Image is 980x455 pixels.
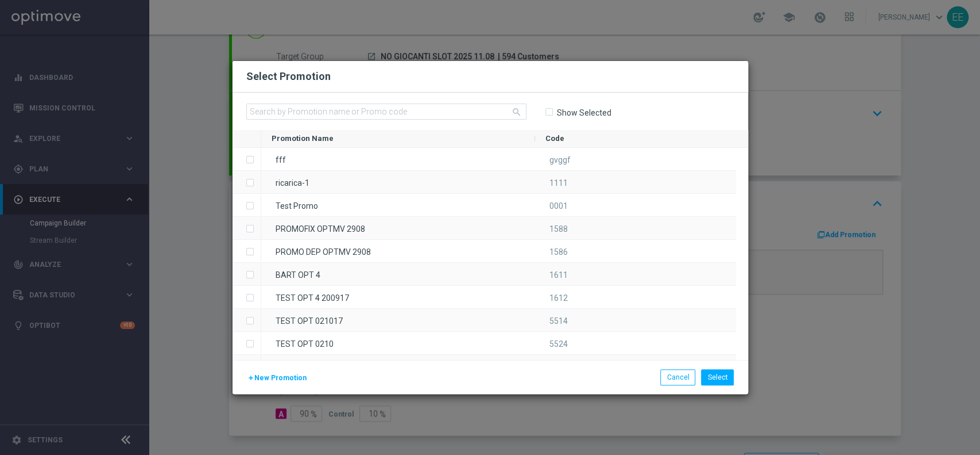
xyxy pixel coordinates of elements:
[261,355,536,377] div: TEST OPT0310
[549,316,568,326] span: 5514
[261,217,536,239] div: PROMOFIX OPTMV 2908
[261,332,737,355] div: Press SPACE to select this row.
[233,240,261,263] div: Press SPACE to select this row.
[549,155,571,165] span: gvggf
[246,372,308,384] button: New Promotion
[549,293,568,303] span: 1612
[261,263,536,285] div: BART OPT 4
[549,178,568,188] span: 1111
[254,374,307,382] span: New Promotion
[261,332,536,354] div: TEST OPT 0210
[261,240,536,262] div: PROMO DEP OPTMV 2908
[261,148,536,170] div: fff
[233,355,261,378] div: Press SPACE to select this row.
[233,286,261,309] div: Press SPACE to select this row.
[233,263,261,286] div: Press SPACE to select this row.
[261,309,737,332] div: Press SPACE to select this row.
[233,194,261,217] div: Press SPACE to select this row.
[233,332,261,355] div: Press SPACE to select this row.
[549,270,568,280] span: 1611
[549,247,568,257] span: 1586
[261,171,737,194] div: Press SPACE to select this row.
[261,355,737,378] div: Press SPACE to select this row.
[549,224,568,234] span: 1588
[261,286,536,308] div: TEST OPT 4 200917
[549,339,568,349] span: 5524
[261,309,536,331] div: TEST OPT 021017
[246,70,331,83] h2: Select Promotion
[261,217,737,240] div: Press SPACE to select this row.
[233,148,261,171] div: Press SPACE to select this row.
[261,240,737,263] div: Press SPACE to select this row.
[233,171,261,194] div: Press SPACE to select this row.
[261,286,737,309] div: Press SPACE to select this row.
[233,309,261,332] div: Press SPACE to select this row.
[247,374,254,381] i: add
[556,108,611,118] label: Show Selected
[261,171,536,193] div: ricarica-1
[261,194,737,217] div: Press SPACE to select this row.
[272,134,334,143] span: Promotion Name
[261,148,737,171] div: Press SPACE to select this row.
[701,369,734,385] button: Select
[233,217,261,240] div: Press SPACE to select this row.
[512,107,522,117] i: search
[660,369,695,385] button: Cancel
[545,134,564,143] span: Code
[261,194,536,216] div: Test Promo
[261,263,737,286] div: Press SPACE to select this row.
[549,201,568,211] span: 0001
[246,104,526,120] input: Search by Promotion name or Promo code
